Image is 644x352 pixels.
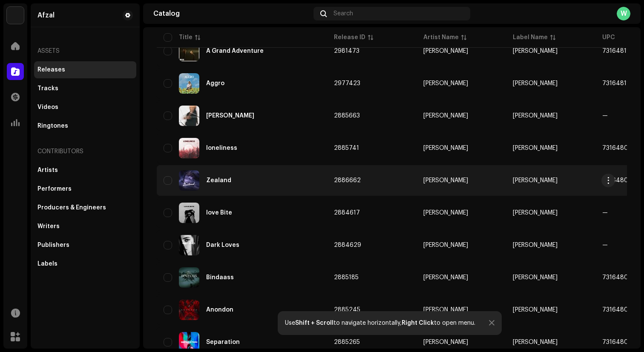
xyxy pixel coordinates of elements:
[334,177,361,183] span: 2886662
[37,104,58,111] div: Videos
[513,242,558,248] span: Wahed Afzal
[153,10,310,17] div: Catalog
[179,300,199,320] img: b9013bd8-9820-4f85-82bf-82687c60201e
[37,123,68,129] div: Ringtones
[423,177,468,183] div: [PERSON_NAME]
[423,275,468,280] div: [PERSON_NAME]
[34,141,136,162] re-a-nav-header: Contributors
[37,204,106,211] div: Producers & Engineers
[34,255,136,272] re-m-nav-item: Labels
[37,85,58,92] div: Tracks
[179,73,199,94] img: 5943e462-c7b8-44d0-b104-90944f20b9d9
[334,275,359,280] span: 2885185
[423,48,468,54] div: [PERSON_NAME]
[334,33,365,42] div: Release ID
[513,33,548,42] div: Label Name
[206,177,231,183] div: Zealand
[179,170,199,191] img: 1a49b5b0-3d57-44d7-af9f-52c8c949a325
[37,12,55,19] div: Afzal
[513,80,558,86] span: Wahed Afzal
[34,162,136,179] re-m-nav-item: Artists
[34,218,136,235] re-m-nav-item: Writers
[206,113,254,119] div: Nijanga Nenena
[37,167,58,174] div: Artists
[513,275,558,280] span: Wahed Afzal
[334,242,361,248] span: 2884629
[37,186,72,192] div: Performers
[179,138,199,158] img: ed48ea59-5cd2-473c-8232-ca2719c168cd
[334,307,360,313] span: 2885245
[206,242,239,248] div: Dark Loves
[179,267,199,288] img: b11241f9-a7b4-4901-884b-7bceb99f3679
[617,7,630,20] div: W
[423,339,468,345] div: [PERSON_NAME]
[513,339,558,345] span: Wahed Afzal
[423,80,499,86] span: Wahed Afzal
[333,10,353,17] span: Search
[34,80,136,97] re-m-nav-item: Tracks
[334,210,360,216] span: 2884617
[513,48,558,54] span: Wahed Afzal
[423,307,468,313] div: [PERSON_NAME]
[423,339,499,345] span: Wahed Afzal
[34,99,136,116] re-m-nav-item: Videos
[513,177,558,183] span: Wahed Afzal
[423,33,459,42] div: Artist Name
[206,307,233,313] div: Anondon
[179,235,199,255] img: 29e604ce-ff9c-4187-851b-ea587a50efdd
[206,210,232,216] div: love Bite
[423,275,499,280] span: Wahed Afzal
[423,48,499,54] span: Wahed Afzal
[179,106,199,126] img: b74f1322-ea03-4ae6-adee-e25f86ee5c9e
[34,41,136,61] re-a-nav-header: Assets
[206,145,237,151] div: loneliness
[285,320,475,326] div: Use to navigate horizontally, to open menu.
[513,113,558,119] span: Wahed Afzal
[423,177,499,183] span: Wahed Afzal
[423,210,468,216] div: [PERSON_NAME]
[34,237,136,254] re-m-nav-item: Publishers
[206,275,234,280] div: Bindaass
[37,260,57,267] div: Labels
[423,145,468,151] div: [PERSON_NAME]
[37,223,60,230] div: Writers
[334,339,360,345] span: 2885265
[206,339,240,345] div: Separation
[423,80,468,86] div: [PERSON_NAME]
[334,113,360,119] span: 2885663
[206,48,264,54] div: A Grand Adventure
[34,61,136,78] re-m-nav-item: Releases
[423,113,468,119] div: [PERSON_NAME]
[7,7,24,24] img: 7951d5c0-dc3c-4d78-8e51-1b6de87acfd8
[34,199,136,216] re-m-nav-item: Producers & Engineers
[37,66,65,73] div: Releases
[334,48,359,54] span: 2981473
[423,242,468,248] div: [PERSON_NAME]
[513,307,558,313] span: Wahed Afzal
[423,210,499,216] span: Wahed Afzal
[179,33,193,42] div: Title
[423,113,499,119] span: Wahed Afzal
[423,242,499,248] span: Wahed Afzal
[513,145,558,151] span: Wahed Afzal
[37,242,69,249] div: Publishers
[179,41,199,61] img: e1dfe04b-92f6-4886-adce-3063e4275214
[34,117,136,135] re-m-nav-item: Ringtones
[513,210,558,216] span: Wahed Afzal
[179,203,199,223] img: b361555a-f500-4062-a2c9-7028c526f187
[402,320,434,326] strong: Right Click
[34,180,136,197] re-m-nav-item: Performers
[206,80,224,86] div: Aggro
[423,307,499,313] span: Wahed Afzal
[334,80,360,86] span: 2977423
[295,320,333,326] strong: Shift + Scroll
[423,145,499,151] span: Wahed Afzal
[334,145,359,151] span: 2885741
